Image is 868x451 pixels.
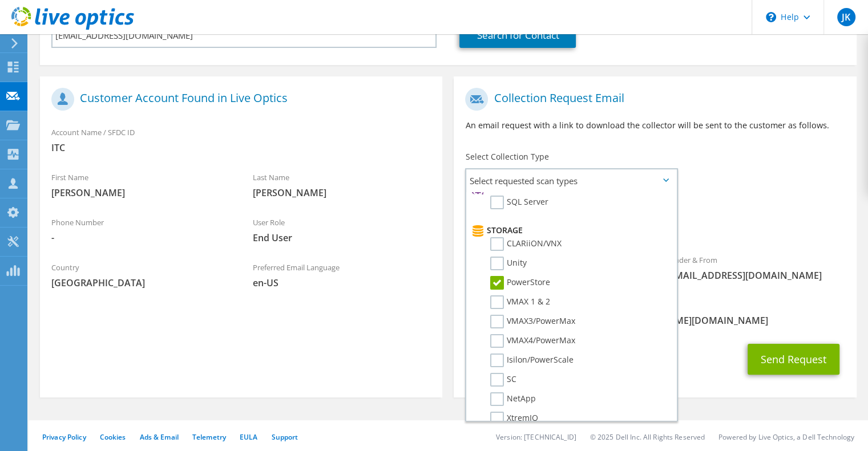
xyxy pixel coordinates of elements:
[241,210,443,250] div: User Role
[140,432,179,442] a: Ads & Email
[469,224,671,237] li: Storage
[51,141,431,154] span: ITC
[271,432,298,442] a: Support
[51,231,230,244] span: -
[241,255,443,295] div: Preferred Email Language
[51,277,230,289] span: [GEOGRAPHIC_DATA]
[42,432,86,442] a: Privacy Policy
[490,237,562,251] label: CLARiiON/VNX
[837,8,855,26] span: JK
[590,432,705,442] li: © 2025 Dell Inc. All Rights Reserved
[667,269,845,282] span: [EMAIL_ADDRESS][DOMAIN_NAME]
[192,432,226,442] a: Telemetry
[241,165,443,205] div: Last Name
[490,412,538,425] label: XtremIO
[655,248,857,287] div: Sender & From
[454,293,856,332] div: CC & Reply To
[718,432,854,442] li: Powered by Live Optics, a Dell Technology
[454,197,856,242] div: Requested Collections
[100,432,126,442] a: Cookies
[253,231,431,244] span: End User
[40,165,241,205] div: First Name
[454,248,655,287] div: To
[40,255,241,295] div: Country
[459,23,576,48] a: Search for Contact
[490,392,536,406] label: NetApp
[465,119,845,132] p: An email request with a link to download the collector will be sent to the customer as follows.
[490,196,548,209] label: SQL Server
[490,373,516,387] label: SC
[465,88,839,111] h1: Collection Request Email
[748,344,839,375] button: Send Request
[490,334,575,348] label: VMAX4/PowerMax
[466,169,676,192] span: Select requested scan types
[40,120,442,160] div: Account Name / SFDC ID
[490,276,550,290] label: PowerStore
[40,210,241,250] div: Phone Number
[240,432,257,442] a: EULA
[490,315,575,328] label: VMAX3/PowerMax
[51,186,230,199] span: [PERSON_NAME]
[490,257,527,270] label: Unity
[465,151,548,162] label: Select Collection Type
[253,277,431,289] span: en-US
[51,88,425,111] h1: Customer Account Found in Live Optics
[490,354,574,367] label: Isilon/PowerScale
[496,432,576,442] li: Version: [TECHNICAL_ID]
[490,295,550,309] label: VMAX 1 & 2
[766,12,776,22] svg: \n
[253,186,431,199] span: [PERSON_NAME]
